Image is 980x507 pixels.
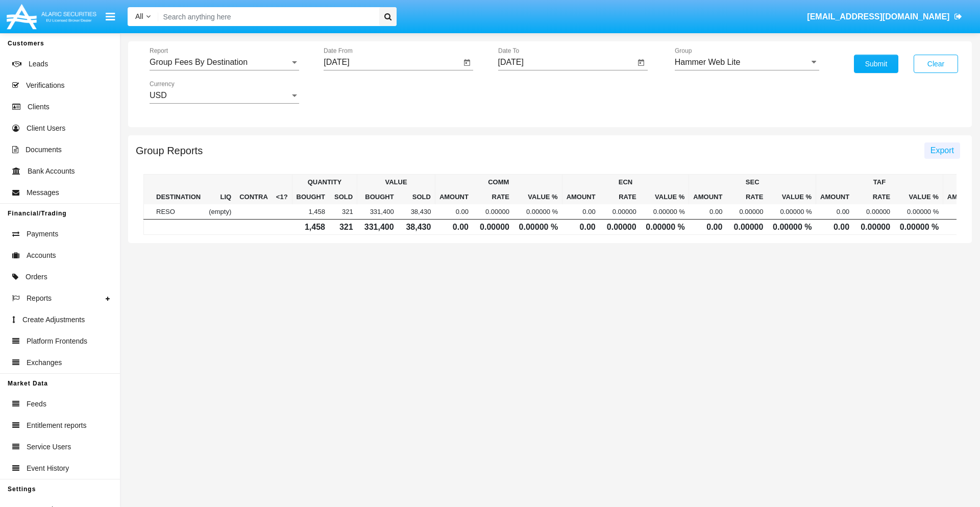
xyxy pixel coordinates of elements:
th: RATE [853,189,894,204]
th: COMM [435,175,562,190]
td: 0.00 [435,220,473,235]
td: 0.00000 % [894,220,943,235]
span: Entitlement reports [27,420,87,431]
img: Logo image [5,2,98,32]
th: RATE [600,189,641,204]
th: TAF [816,175,943,190]
button: Open calendar [461,57,473,69]
span: Leads [29,59,48,69]
span: USD [150,91,167,100]
td: 0.00 [435,204,473,220]
th: CONTRA [235,175,272,205]
button: Export [924,142,960,159]
span: Client Users [27,123,65,134]
span: Messages [27,187,59,198]
span: Create Adjustments [22,315,85,325]
td: 0.00000 [853,204,894,220]
th: VALUE % [767,189,816,204]
input: Search [158,7,376,26]
td: 0.00000 [473,220,513,235]
td: 0.00000 % [641,220,689,235]
a: [EMAIL_ADDRESS][DOMAIN_NAME] [802,3,967,31]
span: All [135,12,143,20]
span: Platform Frontends [27,336,87,347]
td: 0.00000 [726,220,767,235]
th: Sold [329,189,357,204]
span: Documents [26,144,62,155]
td: 0.00000 % [641,204,689,220]
span: Exchanges [27,357,62,368]
span: Payments [27,229,58,239]
a: All [128,11,158,22]
td: 38,430 [398,220,435,235]
th: AMOUNT [435,189,473,204]
td: 0.00 [689,204,727,220]
th: AMOUNT [816,189,854,204]
th: VALUE % [894,189,943,204]
span: Verifications [26,80,64,91]
td: 1,458 [292,220,329,235]
th: Sold [398,189,435,204]
th: SEC [689,175,816,190]
td: (empty) [205,204,235,220]
th: ECN [562,175,689,190]
td: 0.00000 % [513,220,562,235]
th: RATE [726,189,767,204]
td: 1,458 [292,204,329,220]
button: Clear [914,55,958,73]
td: 0.00000 [600,204,641,220]
td: 331,400 [357,204,398,220]
th: VALUE % [641,189,689,204]
span: Clients [28,102,50,112]
td: RESO [152,204,205,220]
td: 38,430 [398,204,435,220]
button: Open calendar [635,57,647,69]
th: VALUE [357,175,435,190]
th: RATE [473,189,513,204]
td: 331,400 [357,220,398,235]
th: QUANTITY [292,175,357,190]
span: Reports [27,293,52,304]
th: <1? [272,175,292,205]
span: [EMAIL_ADDRESS][DOMAIN_NAME] [807,12,949,21]
button: Submit [854,55,898,73]
td: 0.00000 [473,204,513,220]
td: 0.00000 [853,220,894,235]
td: 0.00 [816,204,854,220]
th: Bought [357,189,398,204]
th: AMOUNT [562,189,600,204]
span: Event History [27,463,69,474]
th: VALUE % [513,189,562,204]
span: Service Users [27,442,71,452]
h5: Group Reports [136,147,203,155]
td: 321 [329,204,357,220]
th: LIQ [205,175,235,205]
span: Accounts [27,250,56,261]
th: DESTINATION [152,175,205,205]
th: Bought [292,189,329,204]
span: Group Fees By Destination [150,58,248,66]
td: 0.00000 [600,220,641,235]
td: 0.00 [562,220,600,235]
th: AMOUNT [689,189,727,204]
td: 321 [329,220,357,235]
span: Orders [26,272,47,282]
td: 0.00000 % [894,204,943,220]
td: 0.00000 % [767,204,816,220]
td: 0.00 [689,220,727,235]
span: Export [930,146,954,155]
td: 0.00000 % [767,220,816,235]
td: 0.00000 [726,204,767,220]
td: 0.00 [816,220,854,235]
td: 0.00 [562,204,600,220]
span: Bank Accounts [28,166,75,177]
td: 0.00000 % [513,204,562,220]
span: Feeds [27,399,46,409]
